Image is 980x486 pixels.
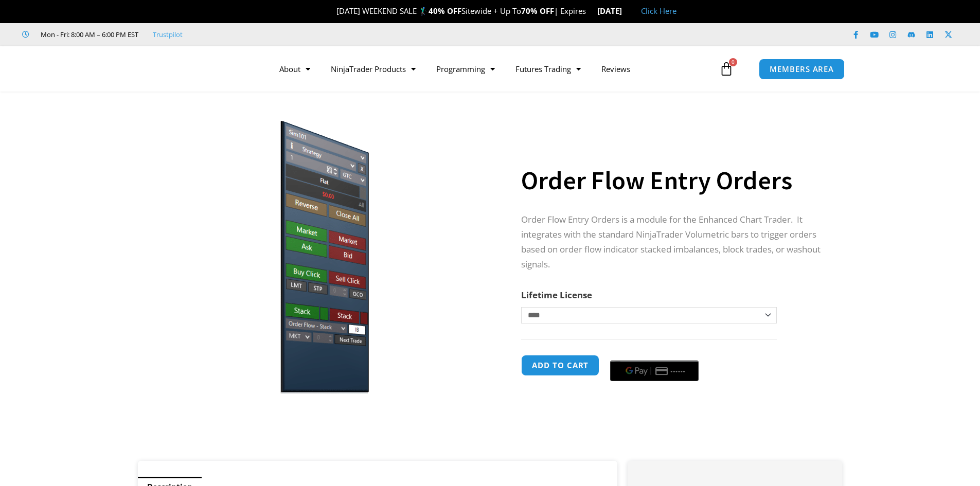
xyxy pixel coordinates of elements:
[671,368,687,375] text: ••••••
[121,50,232,87] img: LogoAI | Affordable Indicators – NinjaTrader
[704,54,749,84] a: 0
[521,163,822,199] h1: Order Flow Entry Orders
[759,59,845,80] a: MEMBERS AREA
[597,6,631,16] strong: [DATE]
[521,355,599,376] button: Add to cart
[429,6,461,16] strong: 40% OFF
[622,7,630,15] img: 🏭
[326,6,597,16] span: [DATE] WEEKEND SALE 🏌️‍♂️ Sitewide + Up To | Expires
[641,6,676,16] a: Click Here
[521,212,822,272] p: Order Flow Entry Orders is a module for the Enhanced Chart Trader. It integrates with the standar...
[269,57,717,81] nav: Menu
[591,57,640,81] a: Reviews
[153,28,183,41] a: Trustpilot
[729,58,737,66] span: 0
[608,353,701,354] iframe: Secure payment input frame
[328,7,336,15] img: 🎉
[505,57,591,81] a: Futures Trading
[521,289,592,301] label: Lifetime License
[152,110,483,394] img: orderflow entry
[38,28,138,41] span: Mon - Fri: 8:00 AM – 6:00 PM EST
[426,57,505,81] a: Programming
[770,65,834,73] span: MEMBERS AREA
[320,57,426,81] a: NinjaTrader Products
[587,7,595,15] img: ⌛
[521,6,554,16] strong: 70% OFF
[269,57,320,81] a: About
[610,361,699,381] button: Buy with GPay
